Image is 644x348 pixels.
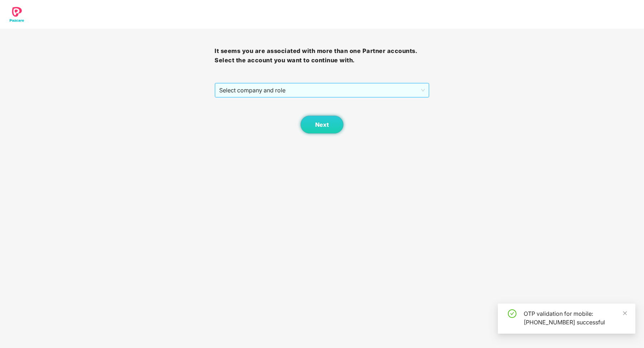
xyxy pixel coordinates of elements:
[623,311,628,316] span: close
[524,309,627,327] div: OTP validation for mobile: [PHONE_NUMBER] successful
[315,121,329,128] span: Next
[301,116,343,134] button: Next
[219,83,424,97] span: Select company and role
[508,309,516,318] span: check-circle
[215,47,429,65] h3: It seems you are associated with more than one Partner accounts. Select the account you want to c...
